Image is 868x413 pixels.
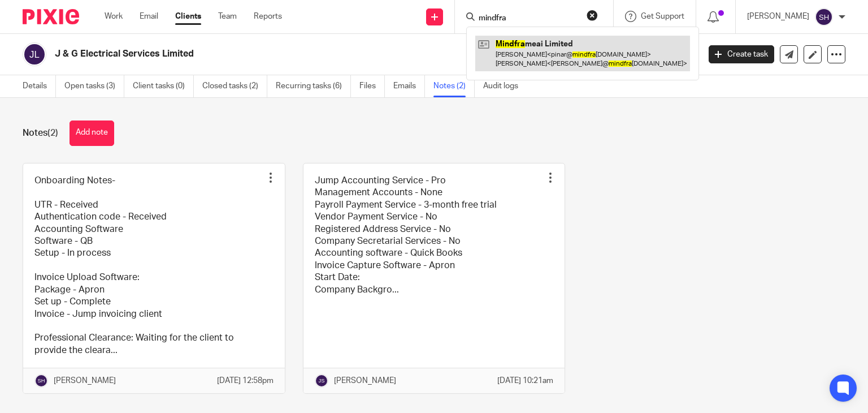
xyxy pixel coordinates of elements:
a: Team [218,11,237,22]
a: Open tasks (3) [64,75,124,97]
span: (2) [47,128,58,137]
img: svg%3E [315,374,328,388]
a: Closed tasks (2) [202,75,267,97]
a: Reports [254,11,282,22]
button: Clear [587,10,598,21]
a: Recurring tasks (6) [276,75,351,97]
a: Clients [175,11,201,22]
img: svg%3E [815,8,833,26]
h2: J & G Electrical Services Limited [55,48,565,60]
span: Get Support [641,12,684,20]
a: Email [140,11,158,22]
h1: Notes [23,127,58,139]
a: Files [359,75,385,97]
p: [DATE] 12:58pm [217,375,274,386]
a: Audit logs [483,75,527,97]
input: Search [478,14,579,24]
a: Create task [709,45,774,63]
img: svg%3E [34,374,48,388]
img: Pixie [23,9,79,24]
p: [PERSON_NAME] [54,375,116,386]
img: svg%3E [23,42,46,66]
a: Details [23,75,56,97]
p: [PERSON_NAME] [334,375,396,386]
p: [PERSON_NAME] [747,11,809,22]
a: Work [105,11,123,22]
p: [DATE] 10:21am [497,375,553,386]
button: Add note [70,121,114,146]
a: Notes (2) [433,75,475,97]
a: Client tasks (0) [133,75,194,97]
a: Emails [393,75,425,97]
